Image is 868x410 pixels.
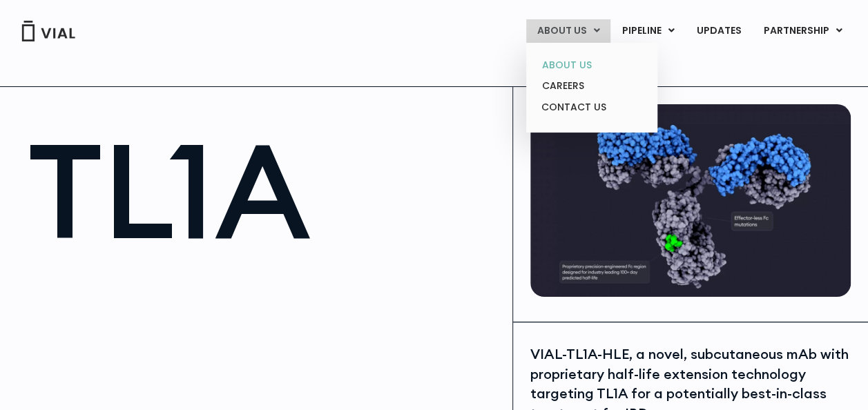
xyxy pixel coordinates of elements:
img: Vial Logo [21,21,76,41]
img: TL1A antibody diagram. [530,104,851,297]
a: CAREERS [531,75,652,97]
h1: TL1A [28,125,499,256]
a: PARTNERSHIPMenu Toggle [753,19,853,43]
a: PIPELINEMenu Toggle [611,19,685,43]
a: UPDATES [686,19,752,43]
a: ABOUT USMenu Toggle [526,19,610,43]
a: ABOUT US [531,55,652,76]
a: CONTACT US [531,97,652,119]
